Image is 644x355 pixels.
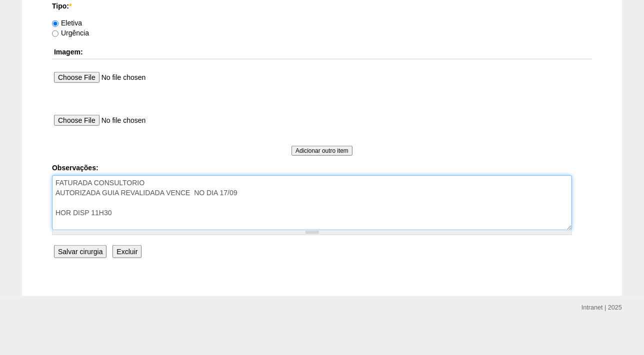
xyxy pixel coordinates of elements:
[69,2,71,10] span: Este campo é obrigatório.
[112,245,141,258] input: Excluir
[52,20,58,27] input: Eletiva
[52,30,58,37] input: Urgência
[54,245,106,258] input: Salvar cirurgia
[52,1,592,11] label: Tipo:
[52,175,572,230] textarea: FATURADA CONSULTORIO AUTORIZADA VENCE 17/09 HOR DISP 11H30
[581,303,622,313] div: Intranet | 2025
[52,19,82,27] label: Eletiva
[52,29,89,37] label: Urgência
[52,163,592,173] label: Observações:
[52,45,592,59] th: Imagem:
[291,146,352,156] input: Adicionar outro item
